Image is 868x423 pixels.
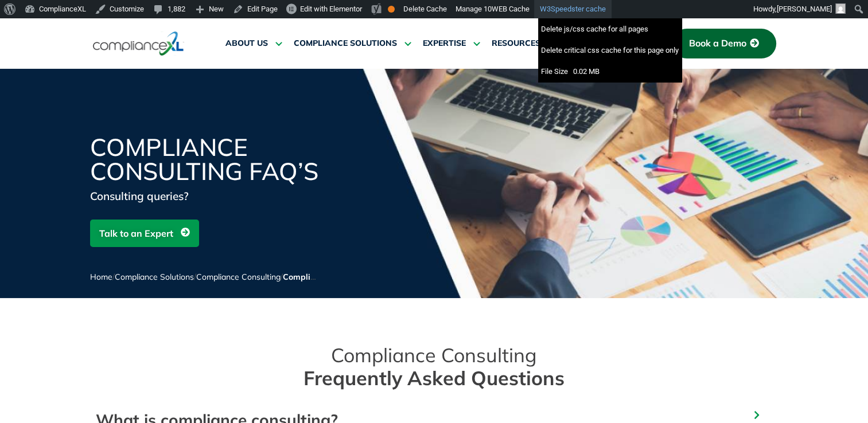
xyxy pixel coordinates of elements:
[538,40,682,61] div: Delete critical css cache for this page only
[303,366,565,390] b: Frequently Asked Questions
[423,38,466,49] span: EXPERTISE
[423,30,480,57] a: EXPERTISE
[672,29,776,58] a: Book a Demo
[93,30,184,57] img: logo-one.svg
[90,272,112,282] a: Home
[196,272,281,282] a: Compliance Consulting
[388,6,395,13] div: OK
[777,5,832,13] span: [PERSON_NAME]
[541,67,568,76] span: File Size
[573,67,600,76] span: 0.02 MB
[492,38,540,49] span: RESOURCES
[300,5,362,13] span: Edit with Elementor
[538,18,682,40] div: Delete js/css cache for all pages
[90,188,365,204] div: Consulting queries?
[90,272,396,282] span: / / /
[96,344,773,390] h2: Compliance Consulting
[283,272,396,282] span: Compliance Consulting FAQ’s
[99,222,173,244] span: Talk to an Expert
[294,38,397,49] span: COMPLIANCE SOLUTIONS
[90,220,199,247] a: Talk to an Expert
[294,30,411,57] a: COMPLIANCE SOLUTIONS
[90,135,365,183] h1: Compliance Consulting FAQ’s
[225,38,268,49] span: ABOUT US
[492,30,555,57] a: RESOURCES
[225,30,282,57] a: ABOUT US
[115,272,194,282] a: Compliance Solutions
[689,38,746,49] span: Book a Demo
